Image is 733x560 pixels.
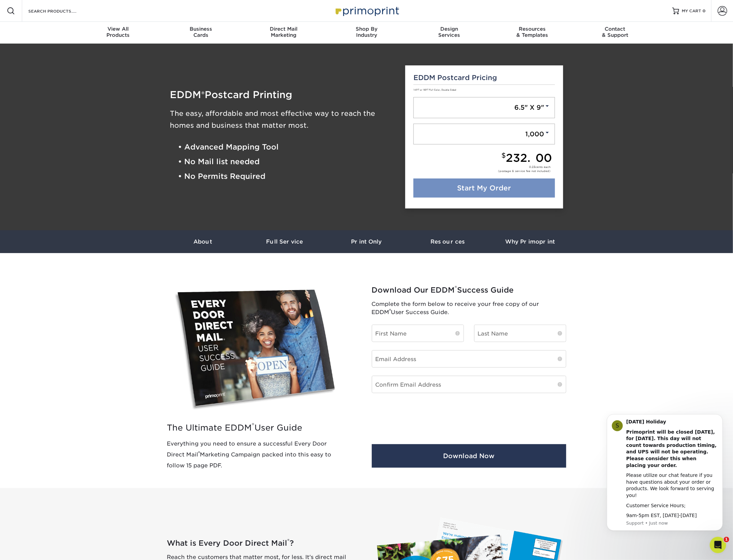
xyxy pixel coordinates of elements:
p: Everything you need to ensure a successful Every Door Direct Mail Marketing Campaign packed into ... [167,438,350,471]
h2: The Ultimate EDDM User Guide [167,423,350,433]
div: & Templates [491,26,574,38]
h3: Resources [408,238,489,245]
li: • No Mail list needed [178,154,395,169]
img: EDDM Success Guide [167,284,350,416]
sup: ® [455,284,457,291]
sup: ® [288,538,290,544]
div: Services [408,26,491,38]
a: Resources& Templates [491,22,574,44]
sup: ® [199,450,200,455]
span: Direct Mail [242,26,325,32]
span: Resources [491,26,574,32]
h3: Full Service [244,238,326,245]
a: Shop ByIndustry [325,22,408,44]
p: Complete the form below to receive your free copy of our EDDM User Success Guide. [372,300,566,316]
h2: Download Our EDDM Success Guide [372,286,566,295]
span: Design [408,26,491,32]
span: View All [77,26,160,32]
input: SEARCH PRODUCTS..... [28,7,94,15]
h3: Why Primoprint [489,238,571,245]
span: Shop By [325,26,408,32]
a: Contact& Support [574,22,657,44]
span: ® [202,90,205,99]
iframe: Intercom notifications message [597,411,733,542]
div: Cards [159,26,242,38]
sup: ® [252,422,255,429]
span: MY CART [682,8,701,14]
h3: About [162,238,244,245]
span: 1 [724,537,729,542]
span: 0.23 [529,165,536,169]
a: Start My Order [413,178,555,198]
div: Products [77,26,160,38]
div: cents each (postage & service fee not included) [498,165,551,173]
h1: EDDM Postcard Printing [170,90,395,99]
iframe: Intercom live chat [710,537,726,553]
li: • Advanced Mapping Tool [178,140,395,154]
iframe: Google Customer Reviews [2,539,58,558]
a: Resources [408,230,489,253]
h5: EDDM Postcard Pricing [413,74,555,82]
a: Print Only [326,230,408,253]
a: About [162,230,244,253]
a: Direct MailMarketing [242,22,325,44]
h3: Print Only [326,238,408,245]
a: Why Primoprint [489,230,571,253]
a: DesignServices [408,22,491,44]
span: 232.00 [506,151,552,165]
a: 1,000 [413,124,555,145]
span: 0 [703,9,706,13]
span: Contact [574,26,657,32]
div: Industry [325,26,408,38]
h3: The easy, affordable and most effective way to reach the homes and business that matter most. [170,108,395,131]
div: Marketing [242,26,325,38]
h2: What is Every Door Direct Mail ? [167,539,362,548]
img: Primoprint [333,3,401,18]
a: View AllProducts [77,22,160,44]
a: BusinessCards [159,22,242,44]
a: Full Service [244,230,326,253]
small: 14PT or 16PT Full Color, Double Sided [413,89,456,91]
a: 6.5" X 9" [413,97,555,118]
small: $ [502,152,506,159]
li: • No Permits Required [178,169,395,184]
div: & Support [574,26,657,38]
button: Download Now [372,444,566,468]
iframe: reCAPTCHA [372,401,463,425]
sup: ® [390,308,391,313]
span: Business [159,26,242,32]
